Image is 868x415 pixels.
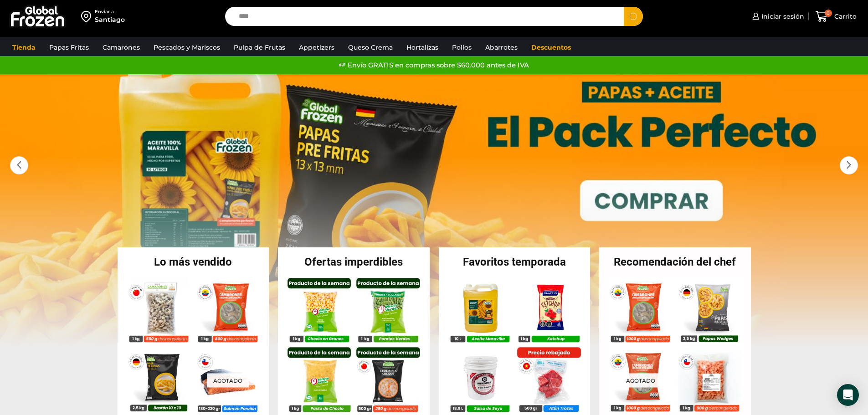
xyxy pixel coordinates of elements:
h2: Lo más vendido [118,256,269,267]
h2: Favoritos temporada [439,256,591,267]
a: Pulpa de Frutas [229,39,290,56]
div: Santiago [95,15,125,24]
p: Agotado [620,374,662,388]
a: Queso Crema [344,39,397,56]
a: 0 Carrito [813,6,859,27]
a: Descuentos [527,39,575,56]
a: Hortalizas [402,39,443,56]
a: Papas Fritas [45,39,93,56]
a: Pescados y Mariscos [149,39,225,56]
span: Iniciar sesión [759,12,804,21]
a: Tienda [8,39,40,56]
span: Carrito [832,12,857,21]
a: Camarones [98,39,144,56]
div: Open Intercom Messenger [837,384,859,406]
a: Pollos [447,39,476,56]
h2: Recomendación del chef [599,256,751,267]
a: Iniciar sesión [750,7,804,26]
div: Previous slide [10,156,28,174]
span: 0 [825,10,832,17]
a: Appetizers [294,39,339,56]
p: Agotado [206,374,248,388]
img: address-field-icon.svg [81,9,95,24]
div: Enviar a [95,9,125,15]
a: Abarrotes [481,39,522,56]
div: Next slide [840,156,858,174]
button: Search button [624,7,643,26]
h2: Ofertas imperdibles [278,256,430,267]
